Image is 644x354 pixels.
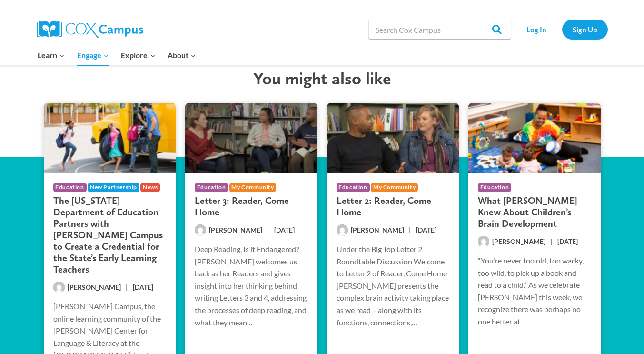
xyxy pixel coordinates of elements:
[478,254,591,328] p: “You’re never too old, too wacky, too wild, to pick up a book and read to a child.” As we celebra...
[337,243,450,328] p: Under the Big Top Letter 2 Roundtable Discussion Welcome to Letter 2 of Reader, Come Home [PERSON...
[68,283,121,291] span: [PERSON_NAME]
[32,45,202,65] nav: Primary Navigation
[478,195,591,229] h3: What [PERSON_NAME] Knew About Children’s Brain Development
[32,45,71,65] button: Child menu of Learn
[195,183,228,192] span: Education
[368,20,511,39] input: Search Cox Campus
[182,101,320,175] img: Letter 3: Reader, Come Home
[115,45,162,65] button: Child menu of Explore
[37,21,143,38] img: Cox Campus
[465,101,604,175] img: What Dr. Seuss Knew About Children’s Brain Development
[492,237,545,245] span: [PERSON_NAME]
[516,20,608,39] nav: Secondary Navigation
[557,236,578,247] time: [DATE]
[324,101,462,175] img: Letter 2: Reader, Come Home
[195,195,308,218] h3: Letter 3: Reader, Come Home
[140,183,160,192] span: News
[161,45,202,65] button: Child menu of About
[351,226,404,234] span: [PERSON_NAME]
[516,20,557,39] a: Log In
[88,183,139,192] span: New Partnership
[371,183,418,192] span: My Community
[195,243,308,328] p: Deep Reading, Is it Endangered? [PERSON_NAME] welcomes us back as her Readers and gives insight i...
[562,20,608,39] a: Sign Up
[209,226,262,234] span: [PERSON_NAME]
[229,183,277,192] span: My Community
[53,183,87,192] span: Education
[133,282,153,293] time: [DATE]
[40,101,179,175] img: The Ohio Department of Education Partners with Cox Campus to Create a Credential for the State’s ...
[71,45,115,65] button: Child menu of Engage
[337,195,450,218] h3: Letter 2: Reader, Come Home
[337,183,370,192] span: Education
[30,68,615,89] h2: You might also like
[478,183,511,192] span: Education
[416,225,436,235] time: [DATE]
[53,195,167,275] h3: The [US_STATE] Department of Education Partners with [PERSON_NAME] Campus to Create a Credential ...
[274,225,295,235] time: [DATE]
